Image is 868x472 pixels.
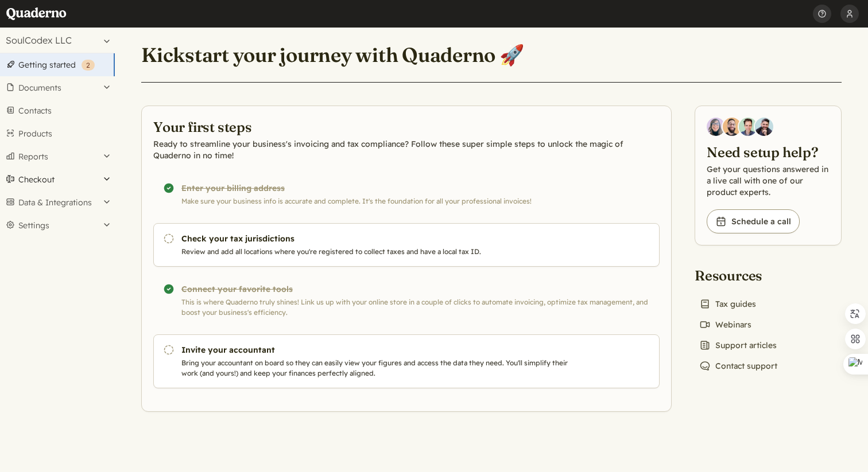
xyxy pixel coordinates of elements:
img: Ivo Oltmans, Business Developer at Quaderno [739,118,757,136]
a: Schedule a call [707,209,800,233]
h3: Check your tax jurisdictions [181,233,573,244]
a: Support articles [695,337,781,353]
span: 2 [86,61,90,69]
p: Review and add all locations where you're registered to collect taxes and have a local tax ID. [181,247,573,257]
p: Get your questions answered in a live call with one of our product experts. [707,163,830,198]
a: Tax guides [695,296,761,312]
img: Diana Carrasco, Account Executive at Quaderno [707,118,725,136]
a: Invite your accountant Bring your accountant on board so they can easily view your figures and ac... [153,334,660,388]
h3: Invite your accountant [181,344,573,356]
a: Check your tax jurisdictions Review and add all locations where you're registered to collect taxe... [153,223,660,267]
h2: Your first steps [153,118,660,136]
p: Bring your accountant on board so they can easily view your figures and access the data they need... [181,358,573,379]
img: Jairo Fumero, Account Executive at Quaderno [723,118,741,136]
a: Webinars [695,317,756,333]
img: Javier Rubio, DevRel at Quaderno [755,118,773,136]
h1: Kickstart your journey with Quaderno 🚀 [141,42,524,68]
h2: Need setup help? [707,143,830,161]
p: Ready to streamline your business's invoicing and tax compliance? Follow these super simple steps... [153,138,660,161]
a: Contact support [695,358,782,374]
h2: Resources [695,266,782,284]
